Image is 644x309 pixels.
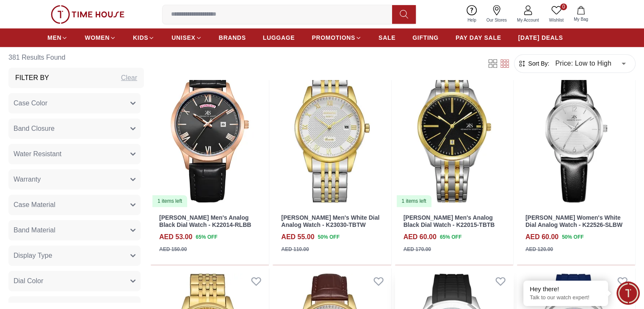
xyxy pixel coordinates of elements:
span: 65 % OFF [440,233,462,241]
span: Help [464,17,480,23]
div: Chat Widget [616,281,640,305]
span: 50 % OFF [562,233,583,241]
button: Warranty [8,169,141,190]
img: ... [51,5,124,24]
span: 65 % OFF [196,233,217,241]
a: PAY DAY SALE [456,30,501,45]
span: Band Closure [14,124,55,134]
a: MEN [47,30,68,45]
span: [DATE] DEALS [518,33,563,42]
button: Sort By: [518,59,549,68]
div: Price: Low to High [549,52,632,75]
button: My Bag [569,4,593,24]
span: PROMOTIONS [312,33,355,42]
span: Wishlist [546,17,567,23]
div: AED 150.00 [159,246,187,253]
span: Warranty [14,174,41,185]
img: Kenneth Scott Men's Analog Black Dial Watch - K22014-RLBB [151,58,269,207]
a: Help [462,3,481,25]
h4: AED 55.00 [281,232,314,242]
a: LUGGAGE [263,30,295,45]
div: AED 120.00 [525,246,553,253]
div: Clear [121,73,137,83]
span: Display Type [14,251,52,261]
span: Band Material [14,225,55,235]
h4: AED 60.00 [404,232,437,242]
h4: AED 60.00 [525,232,558,242]
span: WOMEN [85,33,110,42]
span: Dial Color [14,276,43,286]
span: GIFTING [412,33,439,42]
a: SALE [379,30,395,45]
span: LUGGAGE [263,33,295,42]
span: MEN [47,33,61,42]
div: 1 items left [397,195,431,207]
span: SALE [379,33,395,42]
div: 1 items left [152,195,187,207]
button: Band Material [8,220,141,240]
span: 0 [560,3,567,10]
span: My Bag [570,16,591,22]
a: PROMOTIONS [312,30,362,45]
span: Water Resistant [14,149,61,159]
span: UNISEX [171,33,195,42]
span: Sort By: [526,59,549,68]
span: PAY DAY SALE [456,33,501,42]
a: [PERSON_NAME] Men's Analog Black Dial Watch - K22015-TBTB [404,214,495,228]
a: Kenneth Scott Men's Analog Black Dial Watch - K22014-RLBB1 items left [151,58,269,207]
div: AED 110.00 [281,246,309,253]
button: Band Closure [8,119,141,139]
button: Water Resistant [8,144,141,164]
span: My Account [514,17,542,23]
a: GIFTING [412,30,439,45]
h4: AED 53.00 [159,232,192,242]
a: BRANDS [219,30,246,45]
img: Kenneth Scott Women's White Dial Analog Watch - K22526-SLBW [517,58,635,207]
h3: Filter By [15,73,49,83]
a: KIDS [133,30,155,45]
div: AED 170.00 [404,246,431,253]
button: Case Color [8,93,141,113]
a: WOMEN [85,30,116,45]
p: Talk to our watch expert! [530,294,602,301]
div: Hey there! [530,285,602,293]
span: 50 % OFF [318,233,340,241]
button: Display Type [8,246,141,266]
a: [PERSON_NAME] Men's White Dial Analog Watch - K23030-TBTW [281,214,379,228]
a: UNISEX [171,30,202,45]
button: Case Material [8,195,141,215]
span: Our Stores [483,17,510,23]
a: [PERSON_NAME] Men's Analog Black Dial Watch - K22014-RLBB [159,214,251,228]
a: Our Stores [481,3,512,25]
span: BRANDS [219,33,246,42]
img: Kenneth Scott Men's Analog Black Dial Watch - K22015-TBTB [395,58,513,207]
span: Case Material [14,200,55,210]
h6: 381 Results Found [8,47,144,68]
a: Kenneth Scott Men's Analog Black Dial Watch - K22015-TBTB1 items left [395,58,513,207]
span: KIDS [133,33,148,42]
a: [DATE] DEALS [518,30,563,45]
img: Kenneth Scott Men's White Dial Analog Watch - K23030-TBTW [273,58,391,207]
a: 0Wishlist [544,3,569,25]
span: Case Color [14,98,47,108]
a: [PERSON_NAME] Women's White Dial Analog Watch - K22526-SLBW [525,214,622,228]
button: Dial Color [8,271,141,291]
